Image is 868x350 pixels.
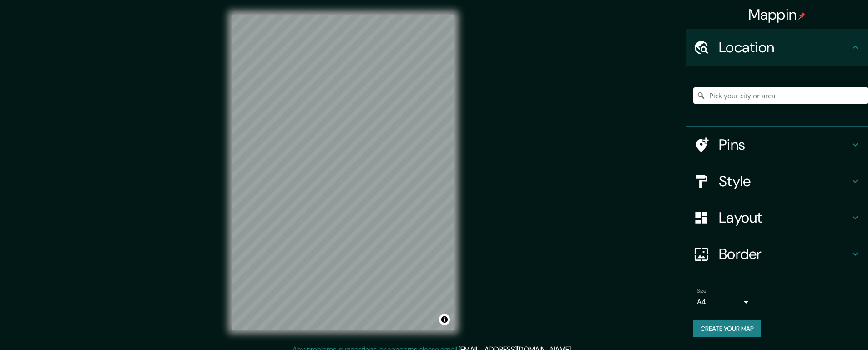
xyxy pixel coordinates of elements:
[798,12,806,20] img: pin-icon.png
[719,38,850,56] h4: Location
[719,172,850,190] h4: Style
[787,314,858,340] iframe: Help widget launcher
[686,236,868,272] div: Border
[686,29,868,66] div: Location
[748,5,806,24] h4: Mappin
[693,87,868,104] input: Pick your city or area
[686,199,868,236] div: Layout
[439,314,450,325] button: Toggle attribution
[686,127,868,163] div: Pins
[693,320,761,337] button: Create your map
[719,245,850,263] h4: Border
[697,287,707,295] label: Size
[719,208,850,227] h4: Layout
[697,295,752,309] div: A4
[232,15,454,330] canvas: Map
[686,163,868,199] div: Style
[719,136,850,154] h4: Pins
